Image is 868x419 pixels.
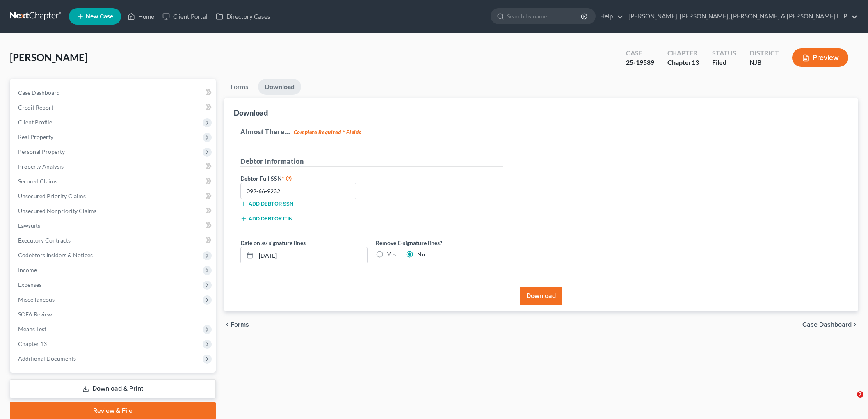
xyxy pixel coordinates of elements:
[86,14,113,20] span: New Case
[520,287,562,305] button: Download
[802,321,852,328] span: Case Dashboard
[749,48,779,58] div: District
[18,340,47,347] span: Chapter 13
[11,307,216,322] a: SOFA Review
[18,192,86,199] span: Unsecured Priority Claims
[18,207,96,214] span: Unsecured Nonpriority Claims
[624,9,858,24] a: [PERSON_NAME], [PERSON_NAME], [PERSON_NAME] & [PERSON_NAME] LLP
[18,237,71,244] span: Executory Contracts
[18,178,57,185] span: Secured Claims
[417,250,425,259] label: No
[840,391,860,411] iframe: Intercom live chat
[18,222,40,229] span: Lawsuits
[11,218,216,233] a: Lawsuits
[18,252,93,259] span: Codebtors Insiders & Notices
[11,189,216,204] a: Unsecured Priority Claims
[240,201,293,207] button: Add debtor SSN
[234,108,268,118] div: Download
[240,183,356,199] input: XXX-XX-XXXX
[11,174,216,189] a: Secured Claims
[294,129,361,135] strong: Complete Required * Fields
[240,215,292,222] button: Add debtor ITIN
[667,48,699,58] div: Chapter
[596,9,624,24] a: Help
[712,58,736,67] div: Filed
[18,296,55,303] span: Miscellaneous
[18,355,76,362] span: Additional Documents
[240,238,306,247] label: Date on /s/ signature lines
[852,321,858,328] i: chevron_right
[224,321,260,328] button: chevron_left Forms
[667,58,699,67] div: Chapter
[123,9,158,24] a: Home
[18,133,53,140] span: Real Property
[18,163,64,170] span: Property Analysis
[18,311,52,318] span: SOFA Review
[231,321,249,328] span: Forms
[802,321,858,328] a: Case Dashboard chevron_right
[256,247,367,263] input: MM/DD/YYYY
[11,233,216,248] a: Executory Contracts
[387,250,396,259] label: Yes
[18,266,37,273] span: Income
[18,325,46,332] span: Means Test
[212,9,274,24] a: Directory Cases
[11,159,216,174] a: Property Analysis
[18,148,65,155] span: Personal Property
[10,379,216,398] a: Download & Print
[857,391,863,398] span: 7
[18,119,52,126] span: Client Profile
[258,79,301,95] a: Download
[692,58,699,66] span: 13
[792,48,848,67] button: Preview
[11,85,216,100] a: Case Dashboard
[224,321,231,328] i: chevron_left
[626,58,654,67] div: 25-19589
[11,100,216,115] a: Credit Report
[712,48,736,58] div: Status
[376,238,503,247] label: Remove E-signature lines?
[626,48,654,58] div: Case
[11,204,216,218] a: Unsecured Nonpriority Claims
[18,89,60,96] span: Case Dashboard
[749,58,779,67] div: NJB
[18,281,41,288] span: Expenses
[507,9,582,24] input: Search by name...
[240,156,503,167] h5: Debtor Information
[224,79,255,95] a: Forms
[158,9,212,24] a: Client Portal
[18,104,53,111] span: Credit Report
[240,127,842,137] h5: Almost There...
[10,51,87,63] span: [PERSON_NAME]
[236,173,372,183] label: Debtor Full SSN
